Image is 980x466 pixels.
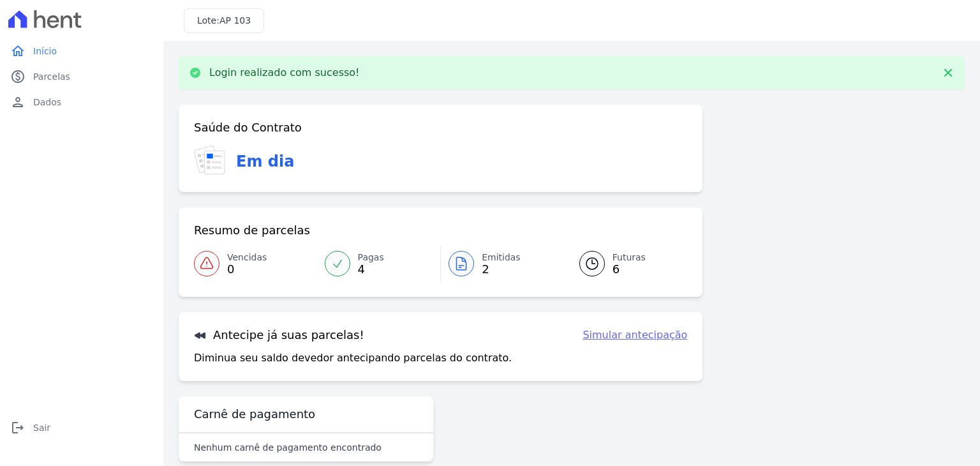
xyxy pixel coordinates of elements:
span: Emitidas [482,251,521,264]
i: logout [10,420,26,435]
h3: Antecipe já suas parcelas! [194,327,364,343]
a: personDados [5,89,158,115]
span: Início [33,45,57,57]
h3: Saúde do Contrato [194,120,302,135]
span: 0 [227,264,267,274]
span: 4 [358,264,384,274]
a: Vencidas 0 [194,246,317,282]
a: homeInício [5,38,158,64]
span: Sair [33,421,50,434]
a: Pagas 4 [317,246,441,282]
span: 6 [612,264,646,274]
a: paidParcelas [5,64,158,89]
span: Vencidas [227,251,267,264]
i: person [10,94,26,110]
a: Simular antecipação [583,327,687,343]
p: Nenhum carnê de pagamento encontrado [194,441,382,454]
span: 2 [482,264,521,274]
i: paid [10,69,26,84]
h3: Em dia [236,150,294,173]
h3: Carnê de pagamento [194,407,315,422]
p: Login realizado com sucesso! [209,66,360,79]
span: Parcelas [33,70,70,83]
span: Dados [33,96,61,109]
p: Diminua seu saldo devedor antecipando parcelas do contrato. [194,350,512,366]
i: home [10,43,26,59]
a: Emitidas 2 [441,246,564,282]
a: Futuras 6 [564,246,688,282]
a: logoutSair [5,415,158,440]
span: Futuras [612,251,646,264]
h3: Resumo de parcelas [194,223,310,238]
span: AP 103 [219,15,251,26]
span: Pagas [358,251,384,264]
h3: Lote: [197,14,251,27]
